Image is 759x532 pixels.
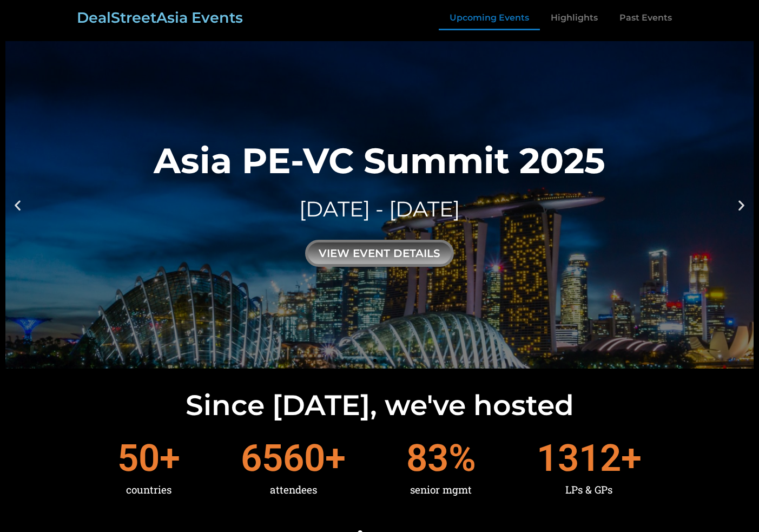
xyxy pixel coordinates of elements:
[383,359,386,362] span: Go to slide 2
[305,240,454,267] div: view event details
[439,5,540,30] a: Upcoming Events
[609,5,683,30] a: Past Events
[5,391,754,419] h2: Since [DATE], we've hosted
[537,439,621,477] span: 1312
[117,439,160,477] span: 50
[154,143,605,178] div: Asia PE-VC Summit 2025
[325,439,346,477] span: +
[241,477,346,503] div: attendees
[5,41,754,369] a: Asia PE-VC Summit 2025[DATE] - [DATE]view event details
[735,198,748,212] div: Next slide
[154,194,605,224] div: [DATE] - [DATE]
[540,5,609,30] a: Highlights
[448,439,476,477] span: %
[406,439,448,477] span: 83
[241,439,325,477] span: 6560
[11,198,24,212] div: Previous slide
[621,439,642,477] span: +
[406,477,476,503] div: senior mgmt
[160,439,180,477] span: +
[77,9,243,27] a: DealStreetAsia Events
[537,477,642,503] div: LPs & GPs
[117,477,180,503] div: countries
[373,359,377,362] span: Go to slide 1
